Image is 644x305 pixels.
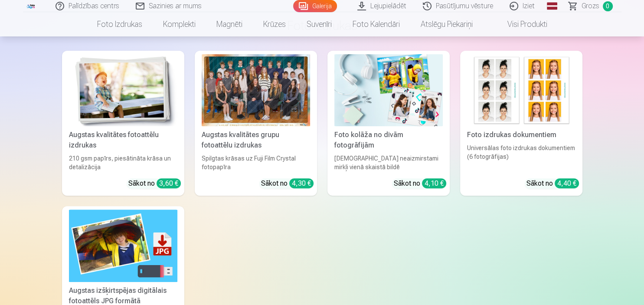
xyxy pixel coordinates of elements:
div: 4,40 € [555,178,579,188]
div: [DEMOGRAPHIC_DATA] neaizmirstami mirkļi vienā skaistā bildē [331,154,446,171]
a: Atslēgu piekariņi [410,12,483,36]
a: Foto izdrukas [87,12,153,36]
div: Universālas foto izdrukas dokumentiem (6 fotogrāfijas) [464,144,579,171]
a: Visi produkti [483,12,558,36]
a: Foto kalendāri [342,12,410,36]
a: Foto kolāža no divām fotogrāfijāmFoto kolāža no divām fotogrāfijām[DEMOGRAPHIC_DATA] neaizmirstam... [327,51,450,196]
div: 3,60 € [157,178,181,188]
div: 4,30 € [289,178,314,188]
img: Augstas izšķirtspējas digitālais fotoattēls JPG formātā [69,210,177,282]
img: Foto kolāža no divām fotogrāfijām [334,54,443,127]
div: Augstas kvalitātes fotoattēlu izdrukas [65,130,181,151]
a: Magnēti [206,12,253,36]
div: Sākot no [394,178,446,189]
div: 4,10 € [422,178,446,188]
img: Augstas kvalitātes fotoattēlu izdrukas [69,54,177,127]
div: Foto izdrukas dokumentiem [464,130,579,140]
div: 210 gsm papīrs, piesātināta krāsa un detalizācija [65,154,181,171]
a: Komplekti [153,12,206,36]
div: Foto kolāža no divām fotogrāfijām [331,130,446,151]
div: Sākot no [526,178,579,189]
div: Sākot no [261,178,314,189]
a: Augstas kvalitātes grupu fotoattēlu izdrukasSpilgtas krāsas uz Fuji Film Crystal fotopapīraSākot ... [195,51,317,196]
div: Augstas kvalitātes grupu fotoattēlu izdrukas [198,130,314,151]
img: /fa1 [26,3,36,9]
div: Sākot no [128,178,181,189]
img: Foto izdrukas dokumentiem [467,54,575,127]
span: Grozs [582,1,599,11]
a: Foto izdrukas dokumentiemFoto izdrukas dokumentiemUniversālas foto izdrukas dokumentiem (6 fotogr... [460,51,582,196]
a: Augstas kvalitātes fotoattēlu izdrukasAugstas kvalitātes fotoattēlu izdrukas210 gsm papīrs, piesā... [62,51,184,196]
div: Spilgtas krāsas uz Fuji Film Crystal fotopapīra [198,154,314,171]
span: 0 [603,1,613,11]
a: Krūzes [253,12,296,36]
a: Suvenīri [296,12,342,36]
